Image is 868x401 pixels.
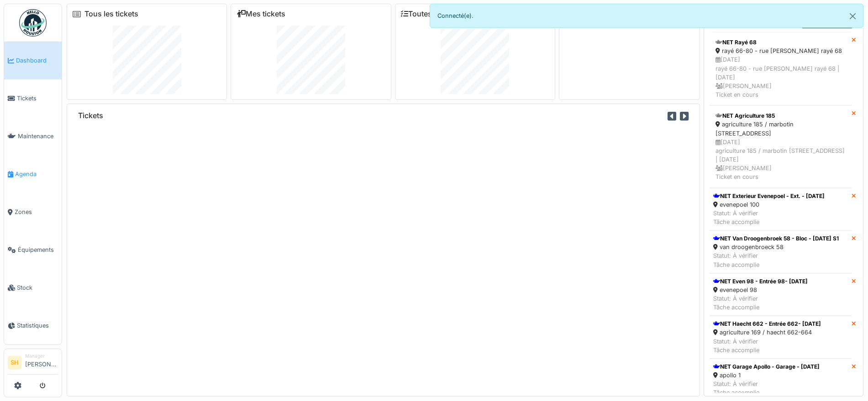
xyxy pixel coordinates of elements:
[713,320,821,328] div: NET Haecht 662 - Entrée 662- [DATE]
[710,316,852,359] a: NET Haecht 662 - Entrée 662- [DATE] agriculture 169 / haecht 662-664 Statut: À vérifierTâche acco...
[713,363,820,371] div: NET Garage Apollo - Garage - [DATE]
[8,356,21,370] li: SH
[4,231,62,269] a: Équipements
[18,132,58,141] span: Maintenance
[715,112,846,120] div: NET Agriculture 185
[18,245,58,254] span: Équipements
[401,10,469,18] a: Toutes les tâches
[15,170,58,178] span: Agenda
[430,4,864,28] div: Connecté(e).
[710,188,852,231] a: NET Exterieur Evenepoel - Ext. - [DATE] evenepoel 100 Statut: À vérifierTâche accomplie
[713,192,825,200] div: NET Exterieur Evenepoel - Ext. - [DATE]
[713,251,839,269] div: Statut: À vérifier Tâche accomplie
[713,328,821,337] div: agriculture 169 / haecht 662-664
[715,120,846,137] div: agriculture 185 / marbotin [STREET_ADDRESS]
[713,380,820,397] div: Statut: À vérifier Tâche accomplie
[15,208,58,216] span: Zones
[19,9,47,36] img: Badge_color-CXgf-gQk.svg
[17,94,58,103] span: Tickets
[78,111,103,120] h6: Tickets
[4,42,62,79] a: Dashboard
[4,269,62,307] a: Stock
[17,321,58,330] span: Statistiques
[237,10,285,18] a: Mes tickets
[715,38,846,47] div: NET Rayé 68
[16,56,58,65] span: Dashboard
[713,286,808,294] div: evenepoel 98
[25,353,58,372] li: [PERSON_NAME]
[710,105,852,187] a: NET Agriculture 185 agriculture 185 / marbotin [STREET_ADDRESS] [DATE]agriculture 185 / marbotin ...
[713,337,821,354] div: Statut: À vérifier Tâche accomplie
[713,294,808,312] div: Statut: À vérifier Tâche accomplie
[4,193,62,231] a: Zones
[715,47,846,55] div: rayé 66-80 - rue [PERSON_NAME] rayé 68
[710,273,852,316] a: NET Even 98 - Entrée 98- [DATE] evenepoel 98 Statut: À vérifierTâche accomplie
[25,353,58,359] div: Manager
[713,209,825,226] div: Statut: À vérifier Tâche accomplie
[715,138,846,182] div: [DATE] agriculture 185 / marbotin [STREET_ADDRESS] | [DATE] [PERSON_NAME] Ticket en cours
[710,230,852,273] a: NET Van Droogenbroek 58 - Bloc - [DATE] S1 van droogenbroeck 58 Statut: À vérifierTâche accomplie
[8,353,58,375] a: SH Manager[PERSON_NAME]
[713,277,808,286] div: NET Even 98 - Entrée 98- [DATE]
[710,32,852,105] a: NET Rayé 68 rayé 66-80 - rue [PERSON_NAME] rayé 68 [DATE]rayé 66-80 - rue [PERSON_NAME] rayé 68 |...
[713,371,820,380] div: apollo 1
[713,234,839,243] div: NET Van Droogenbroek 58 - Bloc - [DATE] S1
[713,243,839,251] div: van droogenbroeck 58
[4,117,62,155] a: Maintenance
[713,200,825,209] div: evenepoel 100
[84,10,138,18] a: Tous les tickets
[715,55,846,99] div: [DATE] rayé 66-80 - rue [PERSON_NAME] rayé 68 | [DATE] [PERSON_NAME] Ticket en cours
[4,155,62,193] a: Agenda
[842,4,863,28] button: Close
[17,283,58,292] span: Stock
[4,307,62,344] a: Statistiques
[4,79,62,117] a: Tickets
